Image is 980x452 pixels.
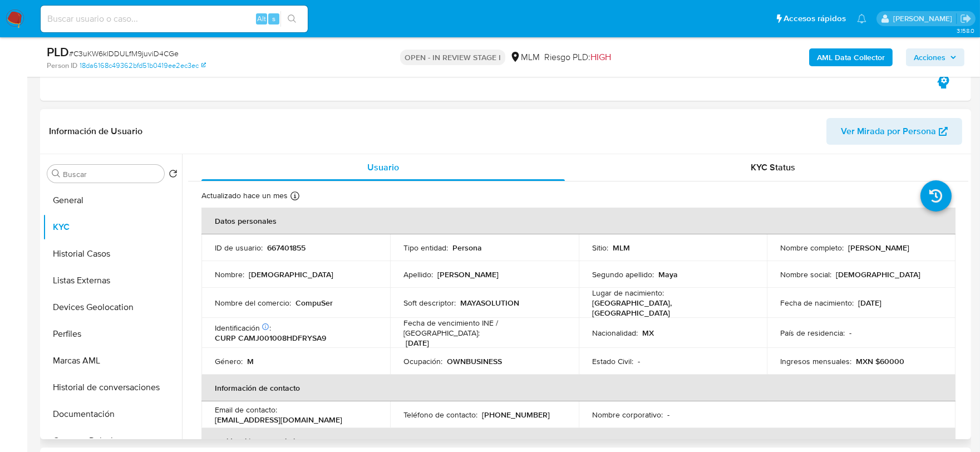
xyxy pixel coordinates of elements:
[406,338,429,348] p: [DATE]
[201,375,956,401] th: Información de contacto
[403,243,448,253] p: Tipo entidad :
[367,161,399,174] span: Usuario
[914,48,945,66] span: Acciones
[43,374,182,401] button: Historial de conversaciones
[400,50,505,65] p: OPEN - IN REVIEW STAGE I
[642,328,654,338] p: MX
[403,269,433,279] p: Apellido :
[638,356,640,366] p: -
[215,405,277,415] p: Email de contacto :
[215,269,244,279] p: Nombre :
[63,169,160,179] input: Buscar
[403,356,442,366] p: Ocupación :
[957,26,974,35] span: 3.158.0
[826,118,962,145] button: Ver Mirada por Persona
[43,214,182,240] button: KYC
[52,169,61,178] button: Buscar
[809,48,893,66] button: AML Data Collector
[780,269,831,279] p: Nombre social :
[43,401,182,428] button: Documentación
[43,294,182,321] button: Devices Geolocation
[780,298,854,308] p: Fecha de nacimiento :
[857,14,866,23] a: Notificaciones
[667,410,669,420] p: -
[858,298,881,308] p: [DATE]
[215,298,291,308] p: Nombre del comercio :
[403,318,565,338] p: Fecha de vencimiento INE / [GEOGRAPHIC_DATA] :
[482,410,550,420] p: [PHONE_NUMBER]
[215,323,271,333] p: Identificación :
[41,12,308,26] input: Buscar usuario o caso...
[906,48,964,66] button: Acciones
[257,13,266,24] span: Alt
[272,13,275,24] span: s
[47,43,69,61] b: PLD
[403,298,456,308] p: Soft descriptor :
[201,190,288,201] p: Actualizado hace un mes
[452,243,482,253] p: Persona
[49,126,142,137] h1: Información de Usuario
[544,51,611,63] span: Riesgo PLD:
[201,208,956,234] th: Datos personales
[780,356,851,366] p: Ingresos mensuales :
[80,61,206,71] a: 18da6168c49362bfd51b0419ee2ec3ec
[47,61,77,71] b: Person ID
[215,243,263,253] p: ID de usuario :
[592,243,608,253] p: Sitio :
[780,243,844,253] p: Nombre completo :
[460,298,519,308] p: MAYASOLUTION
[780,328,845,338] p: País de residencia :
[43,347,182,374] button: Marcas AML
[296,298,333,308] p: CompuSer
[848,243,909,253] p: [PERSON_NAME]
[841,118,936,145] span: Ver Mirada por Persona
[510,51,540,63] div: MLM
[43,321,182,347] button: Perfiles
[592,356,633,366] p: Estado Civil :
[856,356,904,366] p: MXN $60000
[592,269,654,279] p: Segundo apellido :
[43,267,182,294] button: Listas Externas
[247,356,254,366] p: M
[590,51,611,63] span: HIGH
[403,410,477,420] p: Teléfono de contacto :
[43,240,182,267] button: Historial Casos
[817,48,885,66] b: AML Data Collector
[960,13,972,24] a: Salir
[613,243,630,253] p: MLM
[69,48,179,59] span: # C3uKW6klDDULfM9juviD4CGe
[215,333,326,343] p: CURP CAMJ001008HDFRYSA9
[267,243,306,253] p: 667401855
[592,298,750,318] p: [GEOGRAPHIC_DATA], [GEOGRAPHIC_DATA]
[215,415,342,425] p: [EMAIL_ADDRESS][DOMAIN_NAME]
[249,269,333,279] p: [DEMOGRAPHIC_DATA]
[215,356,243,366] p: Género :
[836,269,920,279] p: [DEMOGRAPHIC_DATA]
[658,269,678,279] p: Maya
[43,187,182,214] button: General
[437,269,499,279] p: [PERSON_NAME]
[169,169,178,181] button: Volver al orden por defecto
[751,161,796,174] span: KYC Status
[280,11,303,27] button: search-icon
[784,13,846,24] span: Accesos rápidos
[849,328,851,338] p: -
[592,410,663,420] p: Nombre corporativo :
[592,288,664,298] p: Lugar de nacimiento :
[447,356,502,366] p: OWNBUSINESS
[893,13,956,24] p: dalia.goicochea@mercadolibre.com.mx
[592,328,638,338] p: Nacionalidad :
